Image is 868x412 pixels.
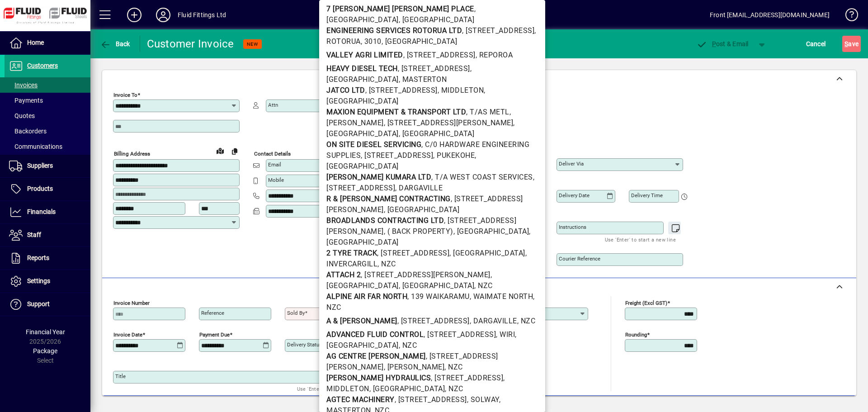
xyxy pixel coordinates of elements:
[382,37,458,46] span: , [GEOGRAPHIC_DATA]
[395,395,467,404] span: , [STREET_ADDRESS]
[431,374,503,382] span: , [STREET_ADDRESS]
[326,352,426,360] b: AG CENTRE [PERSON_NAME]
[326,26,462,35] b: ENGINEERING SERVICES ROTORUA LTD
[326,216,444,225] b: BROADLANDS CONTRACTING LTD
[399,15,475,24] span: , [GEOGRAPHIC_DATA]
[424,330,496,339] span: , [STREET_ADDRESS]
[449,249,525,257] span: , [GEOGRAPHIC_DATA]
[326,292,407,301] b: ALPINE AIR FAR NORTH
[453,227,529,236] span: , [GEOGRAPHIC_DATA]
[326,395,395,404] b: AGTEC MACHINERY
[326,330,424,339] b: ADVANCED FLUID CONTROL
[399,281,475,290] span: , [GEOGRAPHIC_DATA]
[476,51,513,59] span: , REPOROA
[377,249,449,257] span: , [STREET_ADDRESS]
[326,140,529,160] span: , C/0 HARDWARE ENGINEERING SUPPLIES
[399,75,447,84] span: , MASTERTON
[361,37,382,46] span: , 3010
[384,363,445,371] span: , [PERSON_NAME]
[384,227,453,236] span: , ( BACK PROPERTY)
[470,317,517,325] span: , DARGAVILLE
[397,317,470,325] span: , [STREET_ADDRESS]
[470,292,533,301] span: , WAIMATE NORTH
[399,129,475,138] span: , [GEOGRAPHIC_DATA]
[326,270,361,279] b: ATTACH 2
[326,317,397,325] b: A & [PERSON_NAME]
[326,86,365,95] b: JATCO LTD
[369,384,445,393] span: , [GEOGRAPHIC_DATA]
[433,151,475,160] span: , PUKEKOHE
[326,194,451,203] b: R & [PERSON_NAME] CONTRACTING
[377,260,396,268] span: , NZC
[384,205,460,214] span: , [GEOGRAPHIC_DATA]
[438,86,484,95] span: , MIDDLETON
[444,363,463,371] span: , NZC
[462,26,534,35] span: , [STREET_ADDRESS]
[403,51,476,59] span: , [STREET_ADDRESS]
[467,395,499,404] span: , SOLWAY
[326,5,474,13] b: 7 [PERSON_NAME] [PERSON_NAME] PLACE
[326,64,398,73] b: HEAVY DIESEL TECH
[395,184,443,192] span: , DARGAVILLE
[496,330,515,339] span: , WIRI
[326,108,466,116] b: MAXION EQUIPMENT & TRANSPORT LTD
[326,51,403,59] b: VALLEY AGRI LIMITED
[384,118,514,127] span: , [STREET_ADDRESS][PERSON_NAME]
[365,86,438,95] span: , [STREET_ADDRESS]
[361,270,491,279] span: , [STREET_ADDRESS][PERSON_NAME]
[399,341,417,350] span: , NZC
[361,151,433,160] span: , [STREET_ADDRESS]
[517,317,536,325] span: , NZC
[326,140,421,149] b: ON SITE DIESEL SERVICING
[326,249,377,257] b: 2 TYRE TRACK
[326,173,431,181] b: [PERSON_NAME] KUMARA LTD
[407,292,470,301] span: , 139 WAIKARAMU
[445,384,463,393] span: , NZC
[431,173,533,181] span: , T/A WEST COAST SERVICES
[398,64,470,73] span: , [STREET_ADDRESS]
[326,374,431,382] b: [PERSON_NAME] HYDRAULICS
[474,281,493,290] span: , NZC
